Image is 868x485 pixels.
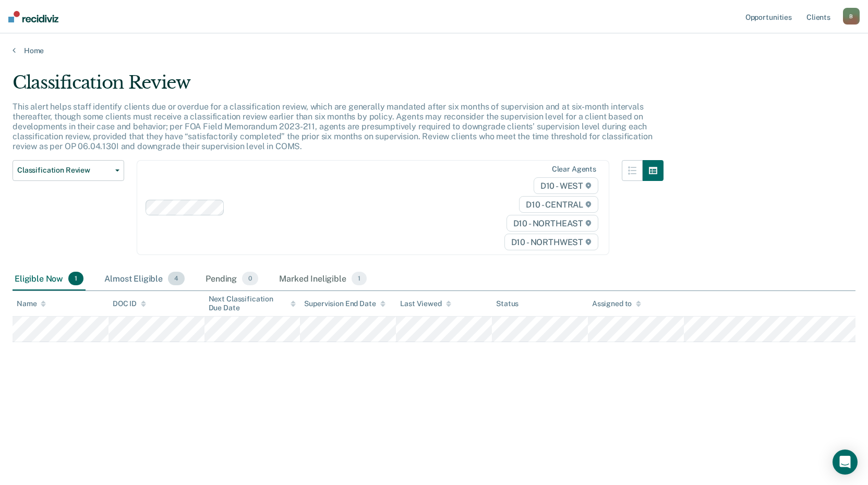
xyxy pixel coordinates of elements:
div: Marked Ineligible1 [277,268,369,290]
div: Classification Review [13,72,664,102]
div: Status [496,299,519,308]
div: Next Classification Due Date [209,295,296,312]
p: This alert helps staff identify clients due or overdue for a classification review, which are gen... [13,102,652,152]
button: B [843,8,860,25]
div: Clear agents [552,165,596,174]
span: D10 - NORTHWEST [504,234,598,250]
div: Assigned to [592,299,641,308]
span: 4 [168,272,185,285]
span: 1 [352,272,367,285]
span: Classification Review [17,166,111,175]
div: Supervision End Date [304,299,385,308]
div: Name [17,299,46,308]
span: D10 - CENTRAL [519,196,598,213]
div: Last Viewed [400,299,451,308]
div: Open Intercom Messenger [833,450,858,475]
span: 0 [242,272,258,285]
div: DOC ID [113,299,146,308]
img: Recidiviz [8,11,58,22]
span: D10 - WEST [534,177,598,194]
span: 1 [68,272,83,285]
div: Eligible Now1 [13,268,86,290]
span: D10 - NORTHEAST [507,215,598,232]
div: Almost Eligible4 [102,268,187,290]
button: Classification Review [13,160,124,181]
div: Pending0 [203,268,260,290]
a: Home [13,46,855,55]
